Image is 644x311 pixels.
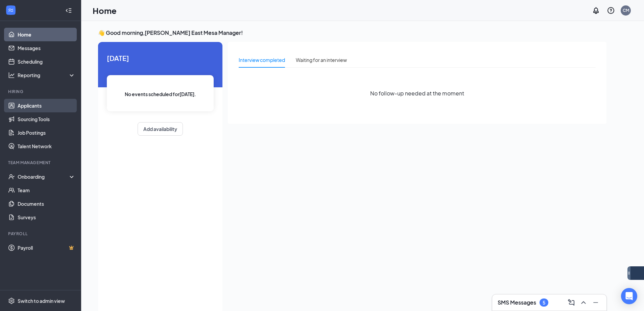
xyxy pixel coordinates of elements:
h3: SMS Messages [498,299,536,306]
a: Scheduling [18,55,75,68]
svg: Minimize [592,298,600,307]
svg: WorkstreamLogo [7,7,14,14]
h1: Home [93,5,117,16]
div: Team Management [8,160,74,165]
span: No events scheduled for [DATE] . [125,90,196,98]
h3: 👋 Good morning, [PERSON_NAME] East Mesa Manager ! [98,29,606,37]
a: PayrollCrown [18,241,75,254]
svg: Notifications [592,6,600,15]
button: Add availability [138,122,183,136]
svg: UserCheck [8,173,15,180]
a: Job Postings [18,126,75,139]
div: 5 [543,300,545,306]
svg: ChevronUp [579,298,588,307]
div: Reporting [18,72,76,79]
a: Surveys [18,210,75,224]
a: Sourcing Tools [18,112,75,126]
svg: Analysis [8,72,15,79]
div: Payroll [8,231,74,237]
a: Applicants [18,99,75,112]
span: No follow-up needed at the moment [370,89,464,97]
button: ChevronUp [578,297,589,308]
a: Team [18,183,75,197]
a: Talent Network [18,139,75,153]
div: Onboarding [18,173,70,180]
div: Switch to admin view [18,297,65,304]
svg: Settings [8,297,15,304]
svg: Collapse [65,7,72,14]
a: Documents [18,197,75,210]
div: Interview completed [239,56,285,64]
div: Open Intercom Messenger [621,288,637,304]
div: Hiring [8,89,74,94]
svg: ComposeMessage [567,298,575,307]
button: Minimize [590,297,601,308]
svg: QuestionInfo [607,6,615,15]
div: Waiting for an interview [296,56,347,64]
a: Home [18,28,75,41]
span: [DATE] [107,53,214,63]
div: CM [623,7,629,13]
button: ComposeMessage [566,297,577,308]
a: Messages [18,41,75,55]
